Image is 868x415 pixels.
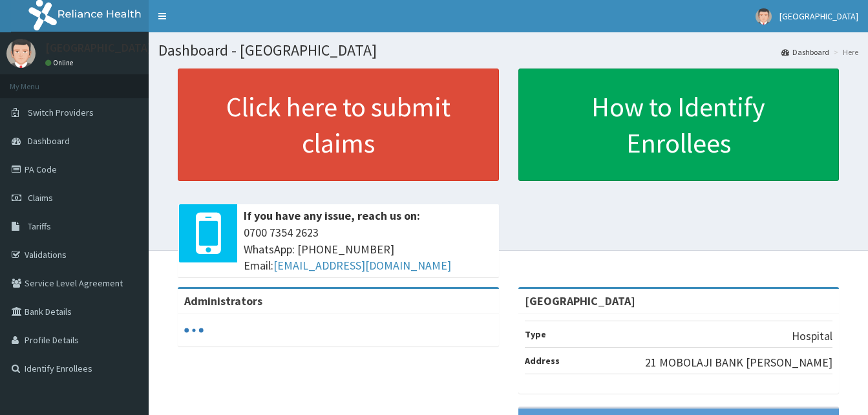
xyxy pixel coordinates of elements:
[244,208,420,223] b: If you have any issue, reach us on:
[178,69,499,181] a: Click here to submit claims
[158,42,858,59] h1: Dashboard - [GEOGRAPHIC_DATA]
[525,355,560,367] b: Address
[6,39,36,68] img: User Image
[792,328,832,345] p: Hospital
[244,224,492,274] span: 0700 7354 2623 WhatsApp: [PHONE_NUMBER] Email:
[779,10,858,22] span: [GEOGRAPHIC_DATA]
[28,220,51,232] span: Tariffs
[45,58,76,67] a: Online
[28,192,53,204] span: Claims
[781,47,829,58] a: Dashboard
[28,107,94,118] span: Switch Providers
[645,354,832,371] p: 21 MOBOLAJI BANK [PERSON_NAME]
[28,135,70,147] span: Dashboard
[525,293,635,308] strong: [GEOGRAPHIC_DATA]
[184,293,262,308] b: Administrators
[273,258,451,273] a: [EMAIL_ADDRESS][DOMAIN_NAME]
[45,42,152,54] p: [GEOGRAPHIC_DATA]
[184,321,204,340] svg: audio-loading
[518,69,840,181] a: How to Identify Enrollees
[525,328,546,340] b: Type
[831,47,858,58] li: Here
[756,8,772,25] img: User Image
